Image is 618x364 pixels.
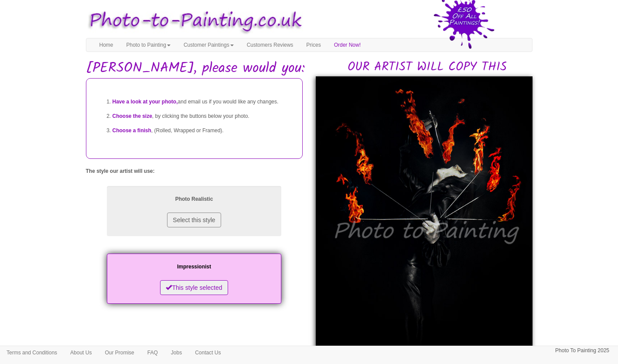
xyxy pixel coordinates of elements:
[82,4,305,38] img: Photo to Painting
[188,346,227,359] a: Contact Us
[113,124,294,138] li: , (Rolled, Wrapped or Framed).
[328,38,367,52] a: Order Now!
[177,38,240,52] a: Customer Paintings
[113,127,151,134] span: Choose a finish
[116,195,273,204] p: Photo Realistic
[240,38,300,52] a: Customers Reviews
[86,168,155,175] label: The style our artist will use:
[93,38,120,52] a: Home
[555,346,609,355] p: Photo To Painting 2025
[164,346,188,359] a: Jobs
[141,346,164,359] a: FAQ
[113,95,294,109] li: and email us if you would like any changes.
[160,280,228,295] button: This style selected
[300,38,327,52] a: Prices
[113,109,294,124] li: , by clicking the buttons below your photo.
[322,61,533,74] h2: OUR ARTIST WILL COPY THIS
[86,61,533,76] h1: [PERSON_NAME], please would you:
[113,99,178,105] span: Have a look at your photo,
[120,38,177,52] a: Photo to Painting
[113,113,152,119] span: Choose the size
[64,346,98,359] a: About Us
[167,213,221,227] button: Select this style
[98,346,140,359] a: Our Promise
[116,262,273,271] p: Impressionist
